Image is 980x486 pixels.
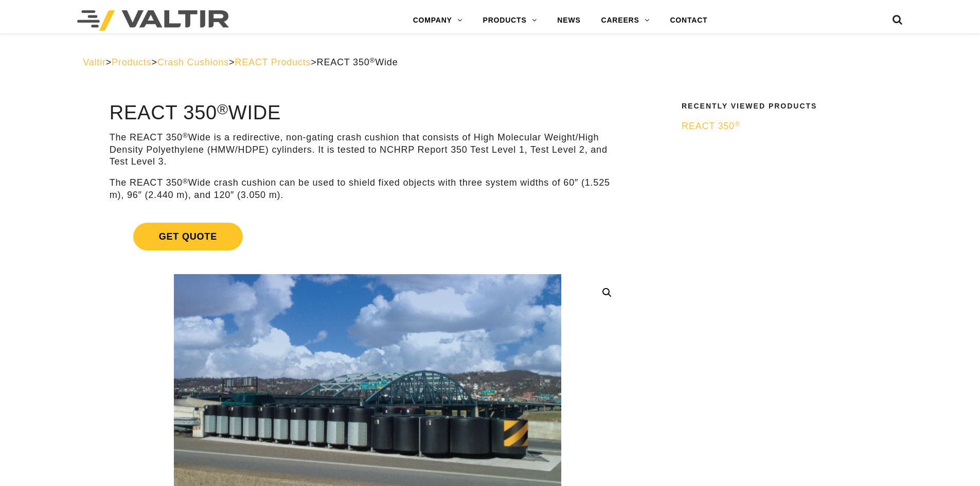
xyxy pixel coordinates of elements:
[183,177,188,185] sup: ®
[83,57,105,67] a: Valtir
[370,57,376,64] sup: ®
[403,10,473,31] a: COMPANY
[547,10,591,31] a: NEWS
[682,102,890,110] h2: Recently Viewed Products
[183,132,188,139] sup: ®
[83,57,897,68] div: > > > >
[112,57,151,67] a: Products
[133,223,243,250] span: Get Quote
[110,102,626,124] h1: REACT 350 Wide
[235,57,311,67] a: REACT Products
[473,10,547,31] a: PRODUCTS
[157,57,229,67] a: Crash Cushions
[591,10,660,31] a: CAREERS
[682,121,740,131] span: REACT 350
[110,177,626,201] p: The REACT 350 Wide crash cushion can be used to shield fixed objects with three system widths of ...
[110,210,626,263] a: Get Quote
[77,10,229,31] img: Valtir
[682,120,890,132] a: REACT 350®
[735,120,740,128] sup: ®
[317,57,398,67] span: REACT 350 Wide
[660,10,718,31] a: CONTACT
[110,132,626,168] p: The REACT 350 Wide is a redirective, non-gating crash cushion that consists of High Molecular Wei...
[217,101,228,117] sup: ®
